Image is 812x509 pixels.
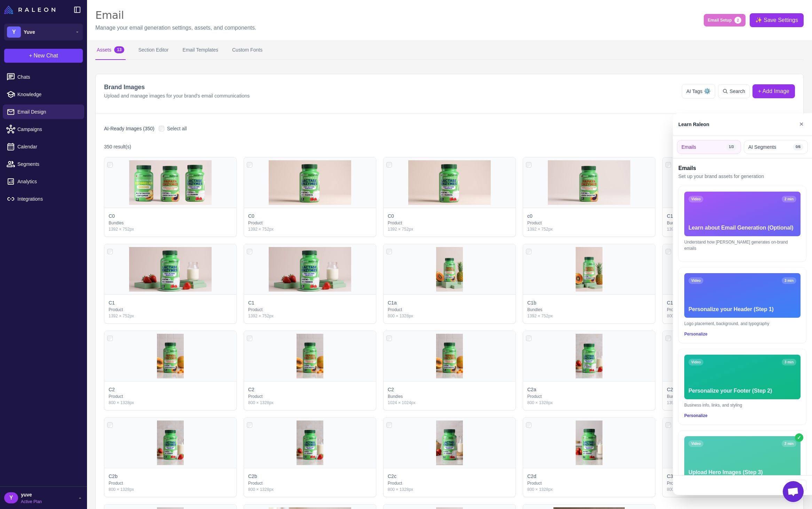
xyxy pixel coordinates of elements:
[684,331,708,337] button: Personalize
[684,239,801,252] div: Understand how [PERSON_NAME] generates on-brand emails
[677,140,741,154] button: Emails1/3
[783,481,804,502] a: Open chat
[678,172,806,180] p: Set up your brand assets for generation
[782,440,796,447] span: 2 min
[782,196,796,202] span: 2 min
[688,224,796,232] div: Learn about Email Generation (Optional)
[688,387,796,395] div: Personalize your Footer (Step 2)
[782,277,796,284] span: 3 min
[688,440,703,447] span: Video
[688,196,703,202] span: Video
[782,359,796,365] span: 3 min
[744,140,808,154] button: AI Segments0/6
[787,480,806,491] button: Close
[684,321,801,327] div: Logo placement, background, and typography
[795,433,803,442] div: ✓
[678,121,709,128] div: Learn Raleon
[684,412,708,419] button: Personalize
[726,144,736,151] span: 1/3
[796,117,806,131] button: Close
[748,143,776,151] span: AI Segments
[688,359,703,365] span: Video
[681,143,696,151] span: Emails
[678,164,806,172] h3: Emails
[793,144,803,151] span: 0/6
[688,277,703,284] span: Video
[688,305,796,314] div: Personalize your Header (Step 1)
[684,402,801,408] div: Business info, links, and styling
[688,468,796,477] div: Upload Hero Images (Step 3)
